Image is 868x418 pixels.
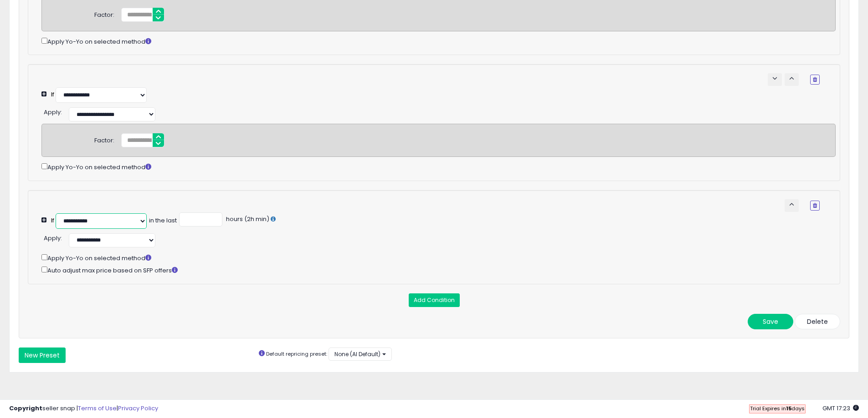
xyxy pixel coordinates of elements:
[78,404,117,413] a: Terms of Use
[44,108,61,116] span: Apply
[822,404,859,413] span: 2025-10-14 17:23 GMT
[44,105,62,117] div: :
[9,404,42,413] strong: Copyright
[409,293,460,307] button: Add Condition
[94,133,114,145] div: Factor:
[785,73,799,86] button: keyboard_arrow_up
[786,405,791,412] b: 15
[266,350,327,358] small: Default repricing preset:
[770,74,779,83] span: keyboard_arrow_down
[329,347,392,361] button: None (AI Default)
[795,314,840,329] button: Delete
[118,404,158,413] a: Privacy Policy
[748,314,793,329] button: Save
[785,199,799,212] button: keyboard_arrow_up
[813,203,817,208] i: Remove Condition
[9,404,158,413] div: seller snap | |
[813,77,817,82] i: Remove Condition
[19,347,66,363] button: New Preset
[41,36,836,46] div: Apply Yo-Yo on selected method
[94,8,114,20] div: Factor:
[41,252,836,263] div: Apply Yo-Yo on selected method
[787,200,796,209] span: keyboard_arrow_up
[334,350,380,358] span: None (AI Default)
[44,231,62,243] div: :
[787,74,796,83] span: keyboard_arrow_up
[44,234,61,242] span: Apply
[149,217,177,225] div: in the last
[41,161,836,172] div: Apply Yo-Yo on selected method
[768,73,782,86] button: keyboard_arrow_down
[41,265,836,275] div: Auto adjust max price based on SFP offers
[750,405,805,412] span: Trial Expires in days
[225,215,269,223] span: hours (2h min)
